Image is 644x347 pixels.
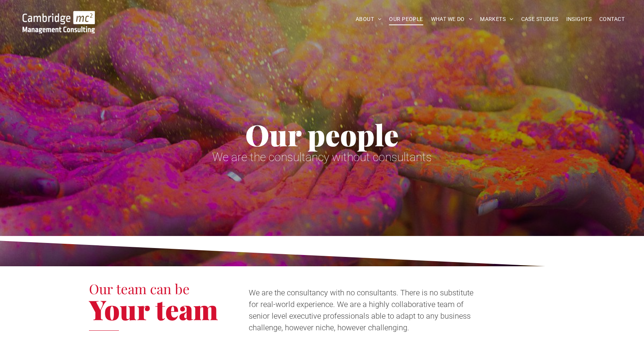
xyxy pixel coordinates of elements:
[595,13,628,25] a: CONTACT
[517,13,562,25] a: CASE STUDIES
[427,13,476,25] a: WHAT WE DO
[212,150,432,164] span: We are the consultancy without consultants
[245,115,399,154] span: Our people
[352,13,386,25] a: ABOUT
[89,279,190,298] span: Our team can be
[23,11,95,33] img: Go to Homepage
[249,288,473,332] span: We are the consultancy with no consultants. There is no substitute for real-world experience. We ...
[89,291,218,327] span: Your team
[562,13,595,25] a: INSIGHTS
[476,13,517,25] a: MARKETS
[385,13,427,25] a: OUR PEOPLE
